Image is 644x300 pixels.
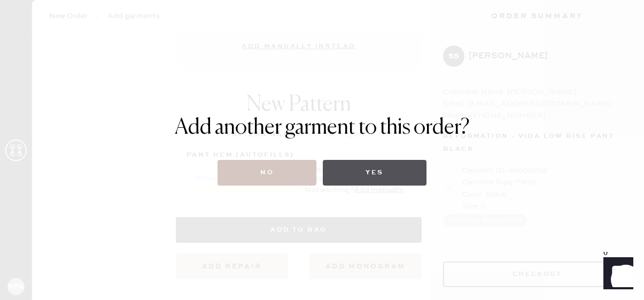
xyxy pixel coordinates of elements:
[218,160,316,186] button: No
[593,252,639,298] iframe: Front Chat
[175,115,470,141] h1: Add another garment to this order?
[323,160,426,186] button: Yes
